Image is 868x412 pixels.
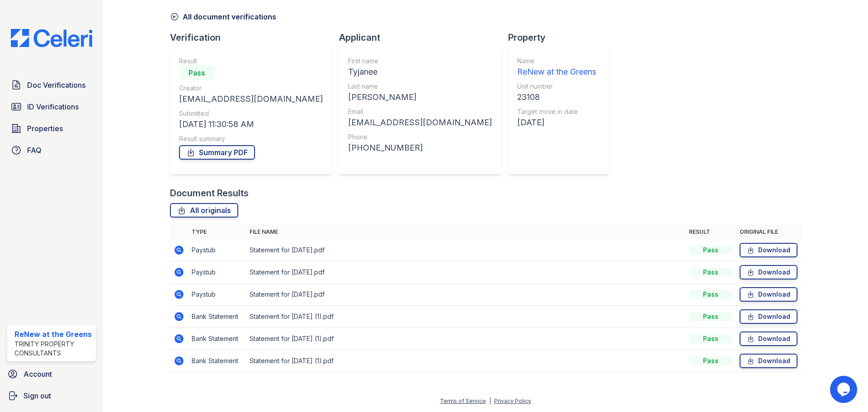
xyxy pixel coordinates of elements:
div: [EMAIL_ADDRESS][DOMAIN_NAME] [348,116,492,129]
div: Tyjanee [348,66,492,78]
div: Creator [179,84,323,93]
div: [EMAIL_ADDRESS][DOMAIN_NAME] [179,93,323,105]
span: Sign out [24,390,51,401]
td: Bank Statement [188,350,246,372]
a: Sign out [4,387,99,405]
div: Result [179,57,323,66]
td: Statement for [DATE].pdf [246,261,685,284]
a: Download [740,265,797,279]
a: Properties [7,119,96,137]
td: Statement for [DATE] (1).pdf [246,306,685,328]
a: Download [740,331,797,346]
td: Paystub [188,284,246,306]
div: [PHONE_NUMBER] [348,142,492,154]
a: All originals [170,203,238,218]
td: Bank Statement [188,328,246,350]
div: Pass [689,334,732,343]
div: Pass [689,312,732,321]
th: Original file [736,225,801,239]
td: Statement for [DATE] (1).pdf [246,328,685,350]
th: File name [246,225,685,239]
div: First name [348,57,492,66]
td: Statement for [DATE].pdf [246,239,685,261]
div: Verification [170,31,339,44]
div: Trinity Property Consultants [14,340,92,358]
a: Download [740,287,797,302]
a: Download [740,309,797,324]
td: Paystub [188,239,246,261]
div: [DATE] 11:30:58 AM [179,118,323,131]
span: FAQ [27,145,42,156]
div: Pass [689,246,732,255]
a: Doc Verifications [7,76,96,94]
span: ID Verifications [27,101,79,112]
iframe: chat widget [830,376,859,403]
th: Type [188,225,246,239]
div: Pass [179,66,215,80]
td: Paystub [188,261,246,284]
div: [DATE] [517,116,596,129]
div: Pass [689,356,732,365]
div: Email [348,107,492,116]
div: Document Results [170,187,249,199]
span: Doc Verifications [27,80,85,90]
div: 23108 [517,91,596,104]
div: Unit number [517,82,596,91]
a: Privacy Policy [494,398,531,404]
div: Property [508,31,617,44]
span: Properties [27,123,63,134]
div: Target move in date [517,107,596,116]
div: Name [517,57,596,66]
div: ReNew at the Greens [517,66,596,78]
div: ReNew at the Greens [14,329,92,340]
span: Account [24,369,52,379]
a: ID Verifications [7,98,96,116]
div: Applicant [339,31,508,44]
div: Result summary [179,134,323,143]
img: CE_Logo_Blue-a8612792a0a2168367f1c8372b55b34899dd931a85d93a1a3d3e32e68fde9ad4.png [4,29,99,47]
td: Statement for [DATE].pdf [246,284,685,306]
div: [PERSON_NAME] [348,91,492,104]
div: Phone [348,133,492,142]
a: All document verifications [170,11,276,22]
div: Pass [689,290,732,299]
div: Pass [689,268,732,277]
div: Submitted [179,109,323,118]
a: FAQ [7,141,96,159]
a: Name ReNew at the Greens [517,57,596,78]
td: Bank Statement [188,306,246,328]
a: Summary PDF [179,145,255,160]
div: | [489,398,491,404]
div: Last name [348,82,492,91]
a: Account [4,365,99,383]
a: Terms of Service [440,398,486,404]
td: Statement for [DATE] (1).pdf [246,350,685,372]
a: Download [740,243,797,257]
a: Download [740,354,797,368]
th: Result [685,225,736,239]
